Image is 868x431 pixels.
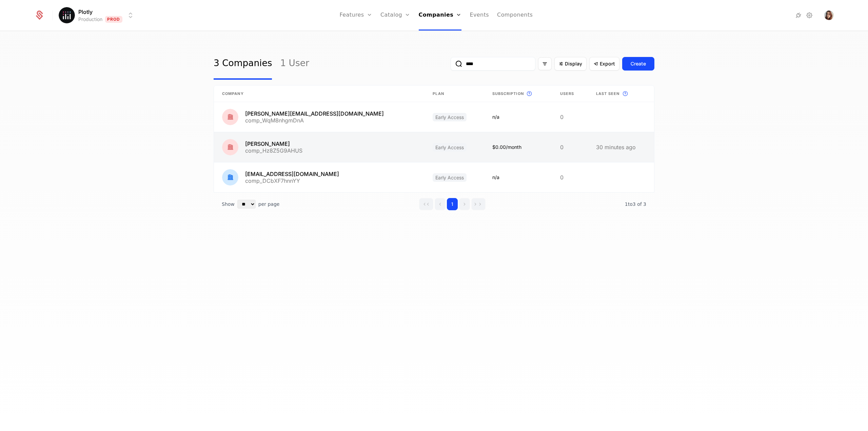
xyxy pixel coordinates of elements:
button: Display [554,57,587,71]
button: Export [589,57,619,71]
a: Integrations [794,11,803,19]
span: per page [258,201,280,208]
button: Select environment [61,8,135,23]
span: Plotly [78,8,93,16]
button: Go to first page [419,198,433,210]
span: 3 [625,201,646,207]
span: Export [600,60,615,67]
th: Plan [425,85,484,102]
a: 1 User [280,48,309,80]
button: Go to page 1 [447,198,458,210]
button: Go to last page [471,198,486,210]
span: Display [565,60,582,67]
button: Go to previous page [435,198,446,210]
div: Production [78,16,102,23]
span: Prod [105,16,122,23]
div: Table pagination [214,193,654,216]
button: Open user button [824,11,834,20]
div: Create [631,60,646,67]
img: Plotly [59,7,75,23]
button: Create [622,57,654,71]
th: Company [214,85,425,102]
div: Page navigation [419,198,486,210]
a: 3 Companies [214,48,272,80]
select: Select page size [237,200,256,209]
th: Users [552,85,588,102]
a: Settings [805,11,813,19]
span: 1 to 3 of [625,201,643,207]
span: Last seen [596,91,620,97]
button: Go to next page [459,198,470,210]
img: Jessica Beaudoin [824,11,834,20]
span: Show [222,201,235,208]
button: Filter options [538,57,552,70]
span: Subscription [492,91,524,97]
